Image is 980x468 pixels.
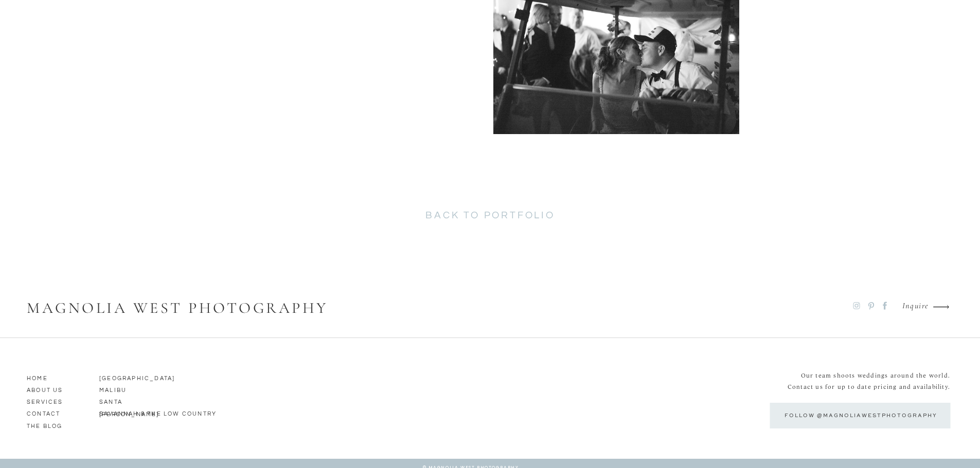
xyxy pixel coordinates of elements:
a: contact [27,408,85,417]
a: HOME [27,372,85,382]
a: MALIBU [99,384,158,394]
a: the blog [27,420,85,429]
a: back to portfolio [358,210,623,227]
a: follow @magnoliawestphotography [783,411,939,420]
a: Inquire [894,301,929,315]
a: [GEOGRAPHIC_DATA] [99,372,158,382]
a: magnolia west photography [27,294,359,319]
p: Our team shoots weddings around the world. Contact us for up to date pricing and availability. [727,370,950,397]
a: SANTA [PERSON_NAME] [99,396,177,405]
a: SAVANNAH & THE LOW COUNTRY [99,408,235,417]
a: ABOUT us [27,384,85,394]
a: services [27,396,85,405]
